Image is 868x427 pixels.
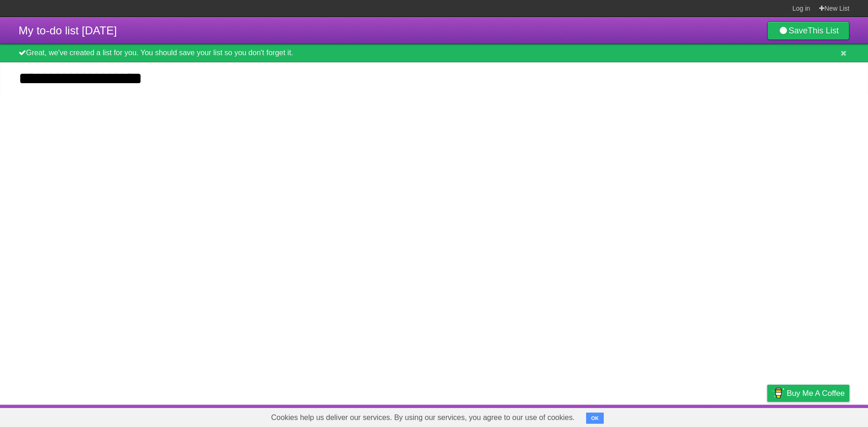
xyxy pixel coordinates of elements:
span: My to-do list [DATE] [19,24,117,37]
span: Buy me a coffee [787,385,845,401]
span: Cookies help us deliver our services. By using our services, you agree to our use of cookies. [262,408,584,427]
b: This List [808,26,839,35]
a: SaveThis List [767,21,849,40]
button: OK [586,413,604,424]
a: Terms [724,407,744,425]
a: Privacy [755,407,779,425]
a: Suggest a feature [791,407,849,425]
a: About [644,407,663,425]
a: Developers [674,407,712,425]
a: Buy me a coffee [767,385,849,402]
img: Buy me a coffee [772,385,784,401]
